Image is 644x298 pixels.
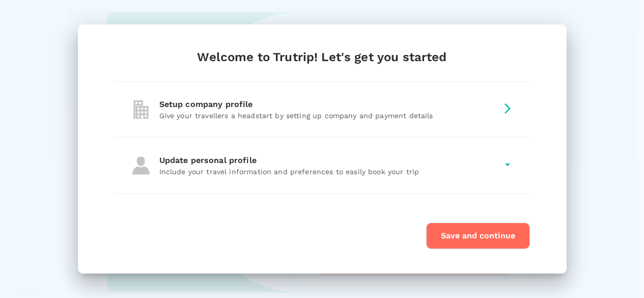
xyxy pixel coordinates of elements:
[159,111,497,121] p: Give your travellers a headstart by setting up company and payment details
[131,155,151,176] img: personal-profile
[159,99,261,109] span: Setup company profile
[115,49,530,65] div: Welcome to Trutrip! Let's get you started
[426,223,530,249] button: Save and continue
[131,99,151,120] img: company-profile
[115,82,530,137] div: company-profileSetup company profileGive your travellers a headstart by setting up company and pa...
[159,155,265,165] span: Update personal profile
[159,167,497,177] p: Include your travel information and preferences to easily book your trip
[115,138,530,194] div: personal-profileUpdate personal profileInclude your travel information and preferences to easily ...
